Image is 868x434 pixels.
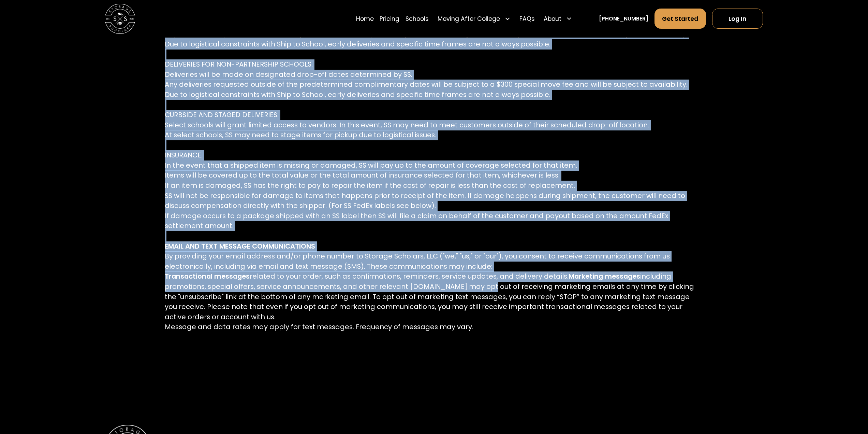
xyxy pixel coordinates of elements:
img: Storage Scholars main logo [105,4,135,34]
div: About [541,8,575,29]
a: Log In [712,9,763,29]
a: home [105,4,135,34]
strong: EMAIL AND TEXT MESSAGE COMMUNICATIONS [165,241,315,251]
strong: Transactional messages [165,271,250,281]
strong: Marketing messages [569,271,640,281]
a: Get Started [654,9,706,29]
a: Pricing [380,8,399,29]
a: Schools [406,8,429,29]
div: Moving After College [438,14,500,23]
a: FAQs [519,8,535,29]
div: Moving After College [435,8,513,29]
a: [PHONE_NUMBER] [599,15,648,23]
a: Home [356,8,374,29]
div: About [544,14,561,23]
